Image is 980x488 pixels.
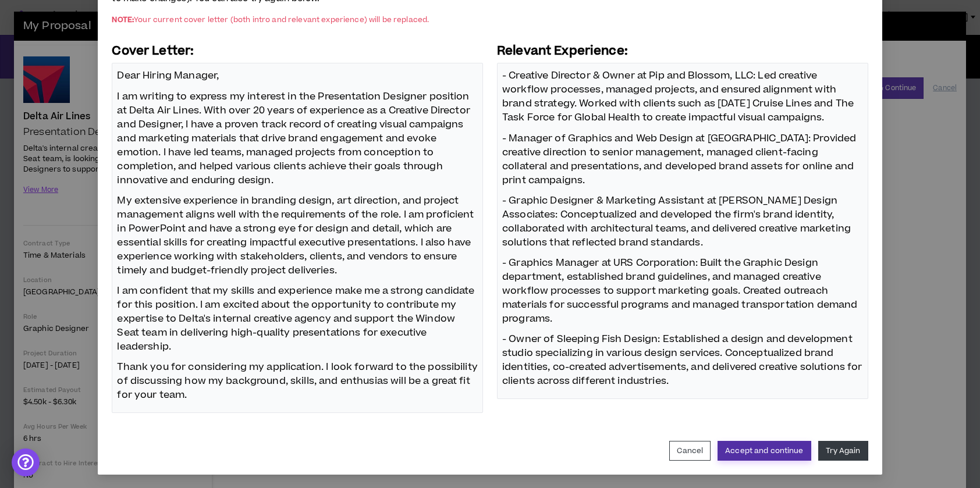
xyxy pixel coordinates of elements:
p: Your current cover letter (both intro and relevant experience) will be replaced. [112,15,868,24]
p: Relevant Experience: [497,43,868,59]
p: - Creative Director & Owner at Pip and Blossom, LLC: Led creative workflow processes, managed pro... [502,68,863,126]
button: Accept and continue [718,441,811,461]
p: I am writing to express my interest in the Presentation Designer position at Delta Air Lines. Wit... [117,88,478,188]
p: Thank you for considering my application. I look forward to the possibility of discussing how my ... [117,359,478,403]
p: My extensive experience in branding design, art direction, and project management aligns well wit... [117,193,478,278]
p: - Graphics Manager at URS Corporation: Built the Graphic Design department, established brand gui... [502,255,863,326]
p: - Owner of Sleeping Fish Design: Established a design and development studio specializing in vari... [502,332,863,389]
p: Cover Letter: [112,43,483,59]
div: Open Intercom Messenger [12,448,40,476]
p: - Graphic Designer & Marketing Assistant at [PERSON_NAME] Design Associates: Conceptualized and d... [502,193,863,250]
button: Try Again [818,441,868,461]
p: I am confident that my skills and experience make me a strong candidate for this position. I am e... [117,283,478,354]
button: Cancel [669,441,711,461]
span: NOTE: [112,15,134,25]
p: Dear Hiring Manager, [117,68,478,84]
p: - Manager of Graphics and Web Design at [GEOGRAPHIC_DATA]: Provided creative direction to senior ... [502,130,863,188]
